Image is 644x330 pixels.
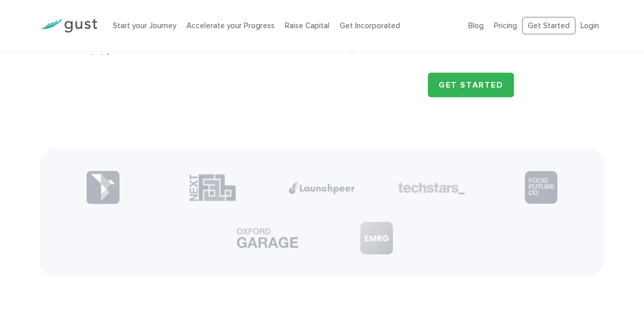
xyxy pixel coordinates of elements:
[494,21,517,30] a: Pricing
[186,21,275,30] a: Accelerate your Progress
[398,182,465,195] img: Partner
[234,225,301,251] img: Partner
[360,222,393,255] img: Partner
[468,21,484,30] a: Blog
[522,17,575,35] a: Get Started
[580,21,599,30] a: Login
[190,174,236,202] img: Partner
[428,73,514,97] a: Get Started
[288,182,355,195] img: Partner
[525,171,557,204] img: Partner
[40,19,97,33] img: Gust Logo
[340,21,400,30] a: Get Incorporated
[113,21,176,30] a: Start your Journey
[86,171,120,204] img: Partner
[285,21,329,30] a: Raise Capital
